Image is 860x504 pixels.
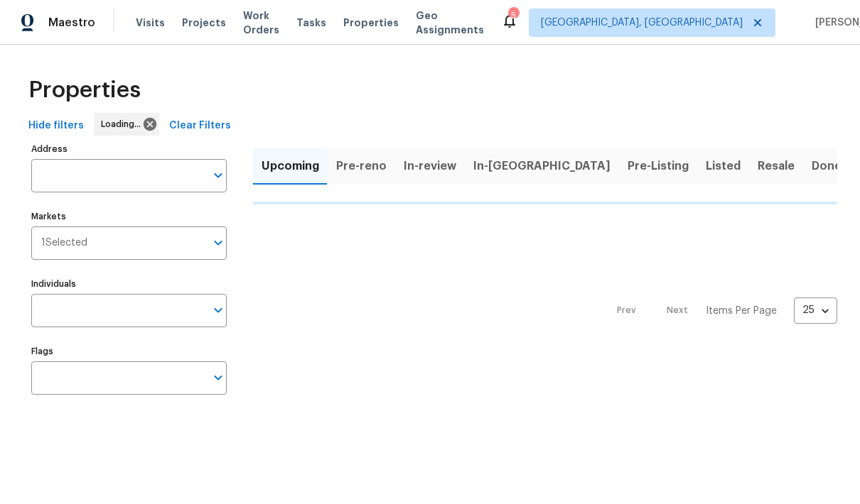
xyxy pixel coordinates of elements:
[136,16,165,30] span: Visits
[628,156,689,176] span: Pre-Listing
[28,117,84,135] span: Hide filters
[812,156,842,176] span: Done
[343,16,399,30] span: Properties
[94,113,159,136] div: Loading...
[31,212,227,221] label: Markets
[706,156,741,176] span: Listed
[296,18,326,28] span: Tasks
[23,113,90,139] button: Hide filters
[603,213,837,409] nav: Pagination Navigation
[508,9,518,23] div: 5
[416,9,484,37] span: Geo Assignments
[404,156,456,176] span: In-review
[31,145,227,153] label: Address
[41,237,87,249] span: 1 Selected
[182,16,226,30] span: Projects
[541,16,743,30] span: [GEOGRAPHIC_DATA], [GEOGRAPHIC_DATA]
[163,113,237,139] button: Clear Filters
[31,347,227,356] label: Flags
[758,156,795,176] span: Resale
[208,165,228,185] button: Open
[706,304,777,318] p: Items Per Page
[169,117,231,135] span: Clear Filters
[31,280,227,288] label: Individuals
[208,300,228,320] button: Open
[794,292,837,329] div: 25
[473,156,611,176] span: In-[GEOGRAPHIC_DATA]
[243,9,279,37] span: Work Orders
[48,16,95,30] span: Maestro
[208,233,228,253] button: Open
[28,83,141,97] span: Properties
[101,117,146,131] span: Loading...
[208,368,228,388] button: Open
[336,156,387,176] span: Pre-reno
[262,156,319,176] span: Upcoming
